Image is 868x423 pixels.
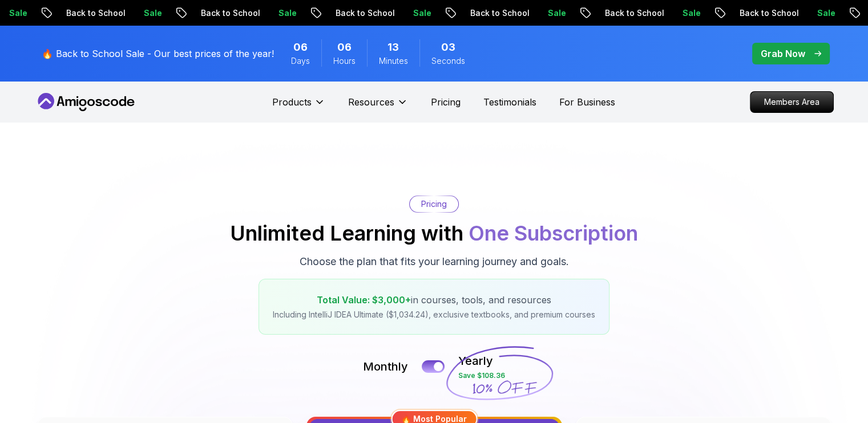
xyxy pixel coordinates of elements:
p: Back to School [444,7,522,19]
p: Sale [522,7,558,19]
p: Sale [791,7,827,19]
p: Choose the plan that fits your learning journey and goals. [300,254,569,270]
span: 6 Days [293,39,308,55]
span: Hours [333,55,356,67]
a: Pricing [431,95,461,109]
p: in courses, tools, and resources [273,293,595,307]
span: Days [291,55,310,67]
p: Back to School [309,7,387,19]
span: Total Value: $3,000+ [317,294,411,306]
p: Sale [656,7,693,19]
p: Monthly [363,359,408,375]
p: Pricing [421,198,447,210]
p: Sale [252,7,289,19]
p: Including IntelliJ IDEA Ultimate ($1,034.24), exclusive textbooks, and premium courses [273,309,595,320]
a: Members Area [750,91,834,113]
p: Members Area [750,92,833,112]
span: 13 Minutes [387,39,399,55]
a: Testimonials [483,95,536,109]
p: Back to School [40,7,118,19]
p: 🔥 Back to School Sale - Our best prices of the year! [42,47,274,60]
button: Products [272,95,325,118]
a: For Business [559,95,615,109]
span: Seconds [431,55,465,67]
span: 6 Hours [337,39,352,55]
p: Back to School [713,7,791,19]
p: Back to School [175,7,252,19]
span: Minutes [379,55,408,67]
p: Grab Now [761,47,805,60]
p: Sale [118,7,154,19]
h2: Unlimited Learning with [230,222,638,245]
span: 3 Seconds [441,39,455,55]
p: Resources [348,95,394,109]
span: One Subscription [469,221,638,246]
p: Back to School [579,7,656,19]
p: Sale [387,7,423,19]
p: Products [272,95,312,109]
button: Resources [348,95,408,118]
